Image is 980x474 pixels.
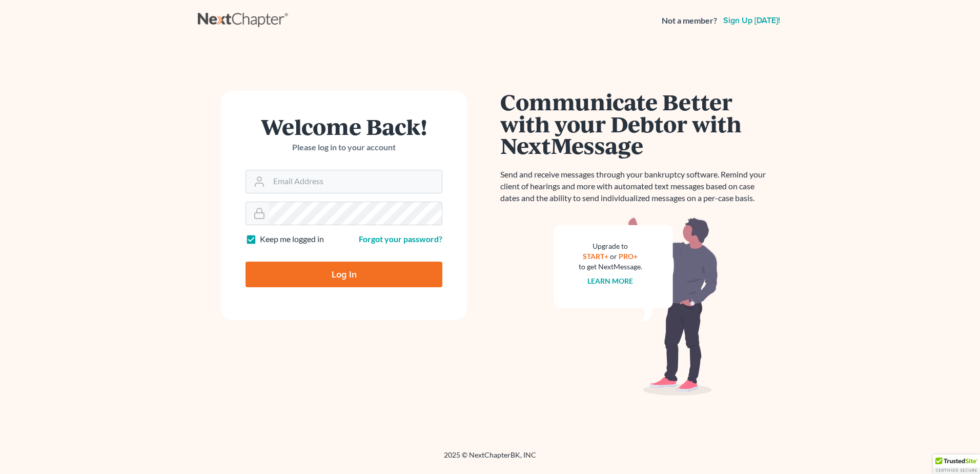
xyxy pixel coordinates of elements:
[500,169,772,204] p: Send and receive messages through your bankruptcy software. Remind your client of hearings and mo...
[619,252,638,261] a: PRO+
[583,252,609,261] a: START+
[554,216,718,396] img: nextmessage_bg-59042aed3d76b12b5cd301f8e5b87938c9018125f34e5fa2b7a6b67550977c72.svg
[579,241,642,251] div: Upgrade to
[246,115,442,137] h1: Welcome Back!
[588,276,634,285] a: Learn more
[246,262,442,287] input: Log In
[721,16,782,25] a: Sign up [DATE]!
[610,252,618,261] span: or
[269,170,442,193] input: Email Address
[662,15,717,27] strong: Not a member?
[198,450,782,468] div: 2025 © NextChapterBK, INC
[933,455,980,474] div: TrustedSite Certified
[246,142,442,153] p: Please log in to your account
[260,233,324,245] label: Keep me logged in
[500,91,772,156] h1: Communicate Better with your Debtor with NextMessage
[579,262,642,272] div: to get NextMessage.
[359,234,442,244] a: Forgot your password?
